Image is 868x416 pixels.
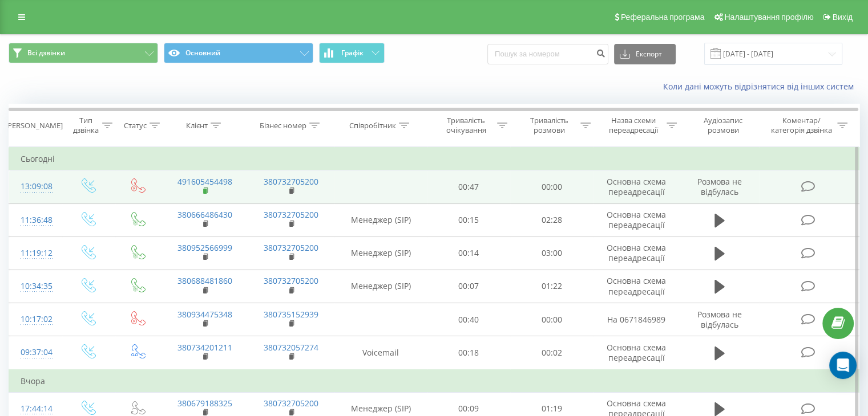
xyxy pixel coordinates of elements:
[177,309,232,320] a: 380934475348
[177,176,232,187] a: 491605454498
[593,203,679,236] td: Основна схема переадресації
[5,121,63,130] div: [PERSON_NAME]
[614,44,676,64] button: Експорт
[604,116,664,135] div: Назва схеми переадресації
[724,13,813,22] span: Налаштування профілю
[349,121,396,130] div: Співробітник
[334,336,427,370] td: Voicemail
[690,116,757,135] div: Аудіозапис розмови
[264,342,318,353] a: 380732057274
[334,270,427,303] td: Менеджер (SIP)
[319,43,385,63] button: Графік
[487,44,608,64] input: Пошук за номером
[27,48,65,58] span: Всі дзвінки
[593,336,679,370] td: Основна схема переадресації
[264,242,318,253] a: 380732705200
[9,148,859,170] td: Сьогодні
[697,309,742,330] span: Розмова не відбулась
[264,398,318,409] a: 380732705200
[427,270,510,303] td: 00:07
[264,209,318,220] a: 380732705200
[438,116,495,135] div: Тривалість очікування
[593,270,679,303] td: Основна схема переадресації
[177,209,232,220] a: 380666486430
[21,308,51,331] div: 10:17:02
[427,336,510,370] td: 00:18
[264,176,318,187] a: 380732705200
[334,203,427,236] td: Менеджер (SIP)
[510,236,593,270] td: 03:00
[177,242,232,253] a: 380952566999
[264,309,318,320] a: 380735152939
[768,116,834,135] div: Коментар/категорія дзвінка
[124,121,147,130] div: Статус
[510,303,593,336] td: 00:00
[164,43,313,63] button: Основний
[9,43,158,63] button: Всі дзвінки
[593,236,679,270] td: Основна схема переадресації
[520,116,578,135] div: Тривалість розмови
[510,336,593,370] td: 00:02
[427,170,510,203] td: 00:47
[21,176,51,198] div: 13:09:08
[177,342,232,353] a: 380734201211
[334,236,427,270] td: Менеджер (SIP)
[341,49,364,57] span: Графік
[510,203,593,236] td: 02:28
[427,303,510,336] td: 00:40
[427,203,510,236] td: 00:15
[177,275,232,286] a: 380688481860
[72,116,99,135] div: Тип дзвінка
[21,242,51,264] div: 11:19:12
[21,275,51,297] div: 10:34:35
[21,341,51,364] div: 09:37:04
[260,121,306,130] div: Бізнес номер
[186,121,208,130] div: Клієнт
[829,352,857,379] div: Open Intercom Messenger
[697,176,742,197] span: Розмова не відбулась
[177,398,232,409] a: 380679188325
[264,275,318,286] a: 380732705200
[427,236,510,270] td: 00:14
[21,209,51,231] div: 11:36:48
[9,370,859,393] td: Вчора
[510,270,593,303] td: 01:22
[593,303,679,336] td: На 0671846989
[593,170,679,203] td: Основна схема переадресації
[510,170,593,203] td: 00:00
[833,13,853,22] span: Вихід
[663,81,859,92] a: Коли дані можуть відрізнятися вiд інших систем
[621,13,705,22] span: Реферальна програма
